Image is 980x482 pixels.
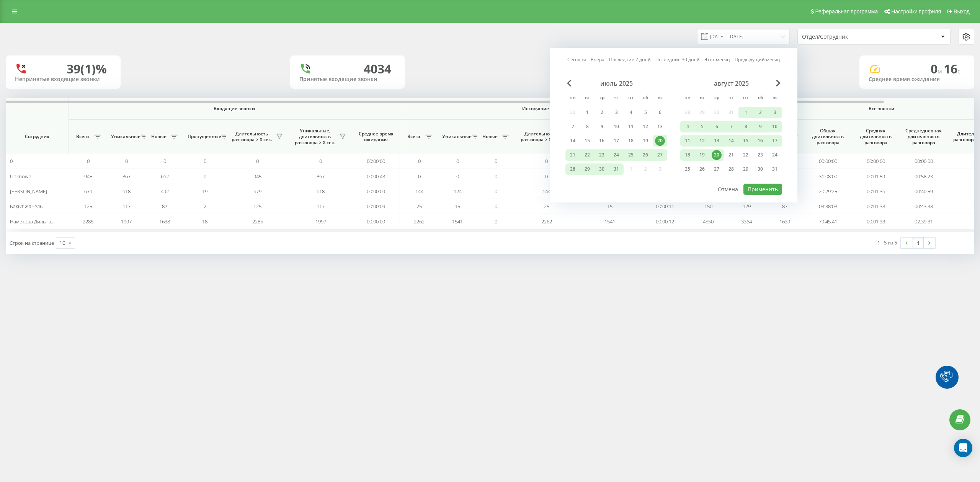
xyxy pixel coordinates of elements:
[83,218,93,225] span: 2285
[724,135,738,147] div: чт 14 авг. 2025 г.
[641,199,689,214] td: 00:00:11
[712,122,722,132] div: 6
[753,121,768,132] div: сб 9 авг. 2025 г.
[900,199,947,214] td: 00:43:38
[89,106,380,112] span: Входящие звонки
[804,184,852,199] td: 20:29:25
[712,164,722,174] div: 27
[697,136,707,146] div: 12
[12,134,62,140] span: Сотрудник
[611,93,622,104] abbr: четверг
[416,203,422,210] span: 25
[738,135,753,147] div: пт 15 авг. 2025 г.
[15,76,111,83] div: Непринятые входящие звонки
[626,150,636,160] div: 25
[869,76,965,83] div: Среднее время ожидания
[567,93,578,104] abbr: понедельник
[804,154,852,169] td: 00:00:00
[770,122,780,132] div: 10
[735,56,780,64] a: Предыдущий месяц
[655,150,665,160] div: 27
[655,122,665,132] div: 13
[683,136,693,146] div: 11
[418,173,421,180] span: 0
[456,158,459,164] span: 0
[544,203,549,210] span: 25
[565,80,667,87] div: июль 2025
[597,107,607,117] div: 2
[10,188,47,195] span: [PERSON_NAME]
[580,121,595,132] div: вт 8 июля 2025 г.
[741,122,751,132] div: 8
[317,203,325,210] span: 117
[609,121,624,132] div: чт 10 июля 2025 г.
[655,56,700,64] a: Последние 30 дней
[452,218,463,225] span: 1541
[567,80,572,86] span: Previous Month
[358,131,394,143] span: Среднее время ожидания
[607,203,612,210] span: 15
[597,164,607,174] div: 30
[161,173,169,180] span: 662
[568,136,578,146] div: 14
[624,121,638,132] div: пт 11 июля 2025 г.
[655,136,665,146] div: 20
[724,149,738,161] div: чт 21 авг. 2025 г.
[352,199,400,214] td: 00:00:09
[253,173,261,180] span: 945
[595,135,609,147] div: ср 16 июля 2025 г.
[683,150,693,160] div: 18
[609,56,651,64] a: Последние 7 дней
[680,80,782,87] div: август 2025
[252,218,263,225] span: 2285
[891,8,941,15] span: Настройки профиля
[418,106,671,112] span: Исходящие звонки
[565,121,580,132] div: пн 7 июля 2025 г.
[591,56,604,64] a: Вчера
[580,107,595,118] div: вт 1 июля 2025 г.
[900,154,947,169] td: 00:00:00
[495,173,497,180] span: 0
[67,62,107,76] div: 39 (1)%
[442,134,470,140] span: Уникальные
[582,122,592,132] div: 8
[454,188,462,195] span: 124
[352,214,400,229] td: 00:00:09
[597,150,607,160] div: 23
[414,218,425,225] span: 2262
[319,158,322,164] span: 0
[714,184,742,195] button: Отмена
[680,135,695,147] div: пн 11 авг. 2025 г.
[122,173,131,180] span: 867
[768,107,782,118] div: вс 3 авг. 2025 г.
[625,93,637,104] abbr: пятница
[626,122,636,132] div: 11
[709,135,724,147] div: ср 13 авг. 2025 г.
[611,122,621,132] div: 10
[582,107,592,117] div: 1
[125,158,128,164] span: 0
[299,76,396,83] div: Принятые входящие звонки
[741,164,751,174] div: 29
[900,169,947,184] td: 00:58:23
[769,93,781,104] abbr: воскресенье
[545,158,548,164] span: 0
[944,60,960,77] span: 16
[938,67,944,75] span: м
[638,107,653,118] div: сб 5 июля 2025 г.
[611,136,621,146] div: 17
[680,121,695,132] div: пн 4 авг. 2025 г.
[640,93,651,104] abbr: суббота
[653,121,667,132] div: вс 13 июля 2025 г.
[204,173,206,180] span: 0
[770,164,780,174] div: 31
[253,203,261,210] span: 125
[59,239,65,247] div: 10
[581,93,593,104] abbr: вторник
[857,128,894,146] span: Средняя длительность разговора
[725,93,737,104] abbr: четверг
[10,158,13,164] span: 0
[852,169,900,184] td: 00:01:59
[770,150,780,160] div: 24
[604,218,615,225] span: 1541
